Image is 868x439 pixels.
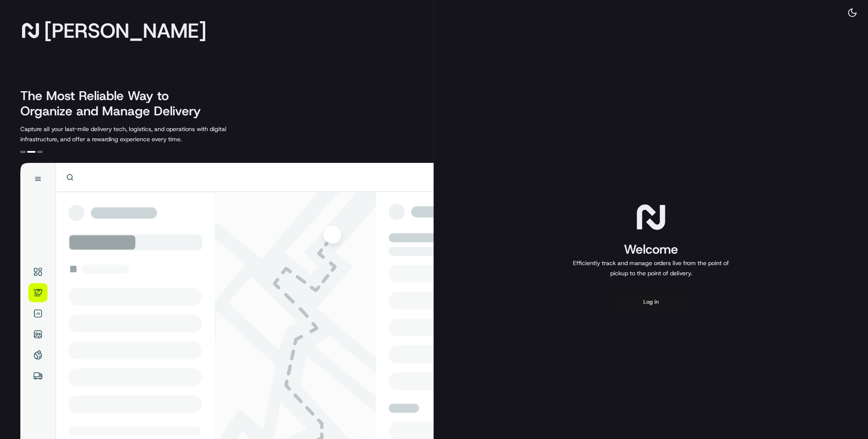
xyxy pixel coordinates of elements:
[570,258,732,278] p: Efficiently track and manage orders live from the point of pickup to the point of delivery.
[570,241,732,258] h1: Welcome
[44,22,206,39] span: [PERSON_NAME]
[20,88,210,119] h2: The Most Reliable Way to Organize and Manage Delivery
[617,292,685,312] button: Log in
[20,124,264,144] p: Capture all your last-mile delivery tech, logistics, and operations with digital infrastructure, ...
